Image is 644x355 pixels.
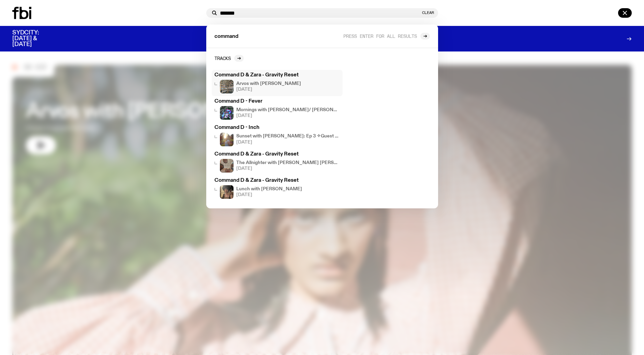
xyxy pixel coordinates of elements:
[214,34,238,39] span: command
[236,114,340,118] span: [DATE]
[214,56,231,61] h2: Tracks
[212,70,343,96] a: Command D & Zara - Gravity ResetA corner shot of the fbi music libraryArvos with [PERSON_NAME][DATE]
[236,108,340,112] h4: Mornings with [PERSON_NAME]/ [PERSON_NAME] Takes on Sp*t*fy
[236,87,301,92] span: [DATE]
[212,149,343,175] a: Command D & Zara - Gravity ResetThe Allnighter with [PERSON_NAME] [PERSON_NAME] [PERSON_NAME], [P...
[214,178,340,183] h3: Command D & Zara - Gravity Reset
[236,134,340,138] h4: Sunset with [PERSON_NAME]: Ep 3 ✧Guest Mix - [PERSON_NAME]✧
[236,187,302,191] h4: Lunch with [PERSON_NAME]
[236,193,302,197] span: [DATE]
[343,33,417,39] span: Press enter for all results
[212,96,343,122] a: Command D - FeverMornings with [PERSON_NAME]/ [PERSON_NAME] Takes on Sp*t*fy[DATE]
[214,73,340,78] h3: Command D & Zara - Gravity Reset
[214,55,244,62] a: Tracks
[214,152,340,157] h3: Command D & Zara - Gravity Reset
[12,30,56,47] h3: SYDCITY: [DATE] & [DATE]
[343,33,430,40] a: Press enter for all results
[236,140,340,145] span: [DATE]
[214,99,340,104] h3: Command D - Fever
[220,80,234,93] img: A corner shot of the fbi music library
[212,175,343,202] a: Command D & Zara - Gravity ResetLunch with [PERSON_NAME][DATE]
[212,122,343,149] a: Command D - InchSunset with [PERSON_NAME]: Ep 3 ✧Guest Mix - [PERSON_NAME]✧[DATE]
[236,161,340,165] h4: The Allnighter with [PERSON_NAME] [PERSON_NAME] [PERSON_NAME], [PERSON_NAME] & [PERSON_NAME]
[422,11,434,15] button: Clear
[236,166,340,171] span: [DATE]
[236,82,301,86] h4: Arvos with [PERSON_NAME]
[214,125,340,130] h3: Command D - Inch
